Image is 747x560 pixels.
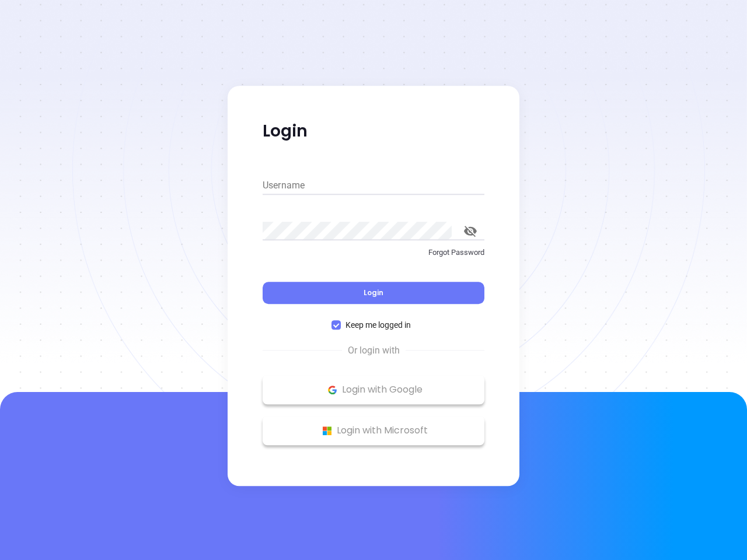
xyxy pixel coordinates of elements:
img: Google Logo [325,383,340,397]
button: Login [263,282,484,304]
img: Microsoft Logo [320,423,334,438]
p: Forgot Password [263,247,484,258]
button: Google Logo Login with Google [263,375,484,404]
button: Microsoft Logo Login with Microsoft [263,416,484,445]
span: Or login with [342,344,406,358]
p: Login [263,121,484,142]
a: Forgot Password [263,247,484,268]
p: Login with Microsoft [268,422,479,439]
button: toggle password visibility [456,217,484,245]
p: Login with Google [268,381,479,398]
span: Login [364,288,383,297]
span: Keep me logged in [341,318,416,331]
